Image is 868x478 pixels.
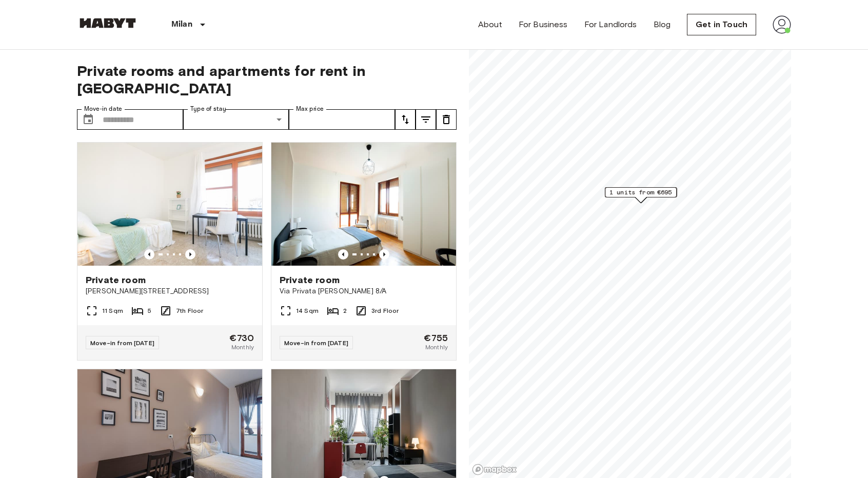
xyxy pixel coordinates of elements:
[77,62,457,97] span: Private rooms and apartments for rent in [GEOGRAPHIC_DATA]
[280,274,340,286] span: Private room
[338,249,348,260] button: Previous image
[86,286,254,296] span: [PERSON_NAME][STREET_ADDRESS]
[609,188,672,197] span: 1 units from €695
[343,306,347,315] span: 2
[416,109,436,130] button: tune
[584,18,637,31] a: For Landlords
[229,333,254,343] span: €730
[185,249,195,260] button: Previous image
[190,105,226,113] label: Type of stay
[478,18,502,31] a: About
[78,109,98,130] button: Choose date
[472,464,517,475] a: Mapbox logo
[424,333,448,343] span: €755
[519,18,568,31] a: For Business
[84,105,122,113] label: Move-in date
[77,142,263,361] a: Marketing picture of unit IT-14-048-001-03HPrevious imagePrevious imagePrivate room[PERSON_NAME][...
[371,306,399,315] span: 3rd Floor
[271,142,457,361] a: Marketing picture of unit IT-14-055-010-002HPrevious imagePrevious imagePrivate roomVia Privata [...
[425,343,448,352] span: Monthly
[77,18,139,28] img: Habyt
[176,306,203,315] span: 7th Floor
[436,109,457,130] button: tune
[77,143,262,266] img: Marketing picture of unit IT-14-048-001-03H
[102,306,123,315] span: 11 Sqm
[773,15,791,34] img: avatar
[144,249,154,260] button: Previous image
[605,187,677,203] div: Map marker
[296,306,319,315] span: 14 Sqm
[379,249,389,260] button: Previous image
[148,306,151,315] span: 5
[231,343,254,352] span: Monthly
[271,143,456,266] img: Marketing picture of unit IT-14-055-010-002H
[654,18,671,31] a: Blog
[86,274,146,286] span: Private room
[687,14,756,35] a: Get in Touch
[296,105,324,113] label: Max price
[171,18,192,31] p: Milan
[280,286,448,296] span: Via Privata [PERSON_NAME] 8/A
[90,339,154,347] span: Move-in from [DATE]
[284,339,348,347] span: Move-in from [DATE]
[395,109,416,130] button: tune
